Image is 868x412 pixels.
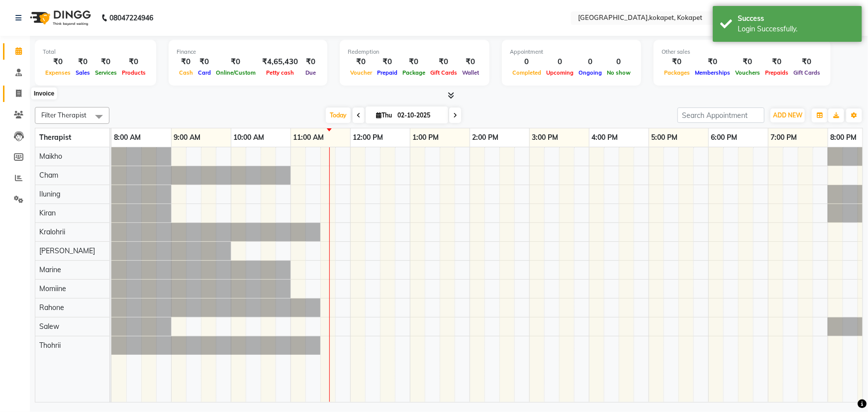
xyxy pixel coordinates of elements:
div: ₹0 [692,56,733,68]
span: Wallet [460,69,482,76]
span: Therapist [39,133,71,142]
div: ₹0 [177,56,195,68]
div: ₹0 [375,56,400,68]
span: Prepaids [763,69,791,76]
span: Expenses [43,69,73,76]
div: ₹0 [73,56,93,68]
a: 3:00 PM [530,130,561,145]
span: Kralohrii [39,227,65,236]
span: Today [326,107,351,123]
div: Login Successfully. [738,24,855,34]
button: ADD NEW [771,108,805,122]
span: Voucher [348,69,375,76]
a: 5:00 PM [649,130,680,145]
div: Appointment [510,48,633,56]
div: ₹0 [791,56,823,68]
span: Thohrii [39,341,61,350]
div: 0 [510,56,544,68]
a: 10:00 AM [231,130,267,145]
span: Products [119,69,148,76]
b: 08047224946 [109,4,153,32]
span: Cash [177,69,195,76]
span: Packages [662,69,692,76]
div: ₹0 [662,56,692,68]
img: logo [25,4,94,32]
span: Services [93,69,119,76]
span: Vouchers [733,69,763,76]
span: Ongoing [576,69,604,76]
a: 1:00 PM [410,130,442,145]
a: 11:00 AM [291,130,327,145]
a: 12:00 PM [351,130,386,145]
span: Iluning [39,190,60,199]
span: Prepaid [375,69,400,76]
div: Total [43,48,148,56]
div: ₹0 [460,56,482,68]
span: Upcoming [544,69,576,76]
span: Sales [73,69,93,76]
input: 2025-10-02 [394,108,444,123]
div: ₹0 [119,56,148,68]
span: Thu [374,111,394,119]
div: 0 [604,56,633,68]
span: Filter Therapist [41,111,87,119]
div: Finance [177,48,319,56]
a: 7:00 PM [769,130,800,145]
span: Petty cash [264,69,296,76]
span: No show [604,69,633,76]
span: Gift Cards [428,69,460,76]
a: 8:00 AM [111,130,143,145]
span: Momiine [39,284,66,293]
div: ₹4,65,430 [258,56,302,68]
div: ₹0 [213,56,258,68]
input: Search Appointment [677,107,765,123]
a: 4:00 PM [589,130,621,145]
span: ADD NEW [773,111,802,119]
span: Salew [39,322,59,331]
div: ₹0 [348,56,375,68]
span: Marine [39,265,61,274]
span: Rahone [39,303,64,312]
span: Card [195,69,213,76]
div: Invoice [31,88,57,100]
div: 0 [576,56,604,68]
span: Online/Custom [213,69,258,76]
div: ₹0 [93,56,119,68]
span: Memberships [692,69,733,76]
a: 2:00 PM [470,130,501,145]
div: Success [738,13,855,24]
div: Redemption [348,48,482,56]
span: [PERSON_NAME] [39,246,95,255]
div: ₹0 [428,56,460,68]
a: 9:00 AM [172,130,203,145]
span: Due [303,69,318,76]
div: ₹0 [195,56,213,68]
div: ₹0 [400,56,428,68]
div: ₹0 [733,56,763,68]
div: ₹0 [43,56,73,68]
a: 8:00 PM [828,130,860,145]
span: Gift Cards [791,69,823,76]
div: Other sales [662,48,823,56]
span: Cham [39,171,58,180]
span: Kiran [39,208,56,217]
span: Package [400,69,428,76]
div: 0 [544,56,576,68]
div: ₹0 [302,56,319,68]
span: Maikho [39,152,62,161]
div: ₹0 [763,56,791,68]
span: Completed [510,69,544,76]
a: 6:00 PM [709,130,740,145]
